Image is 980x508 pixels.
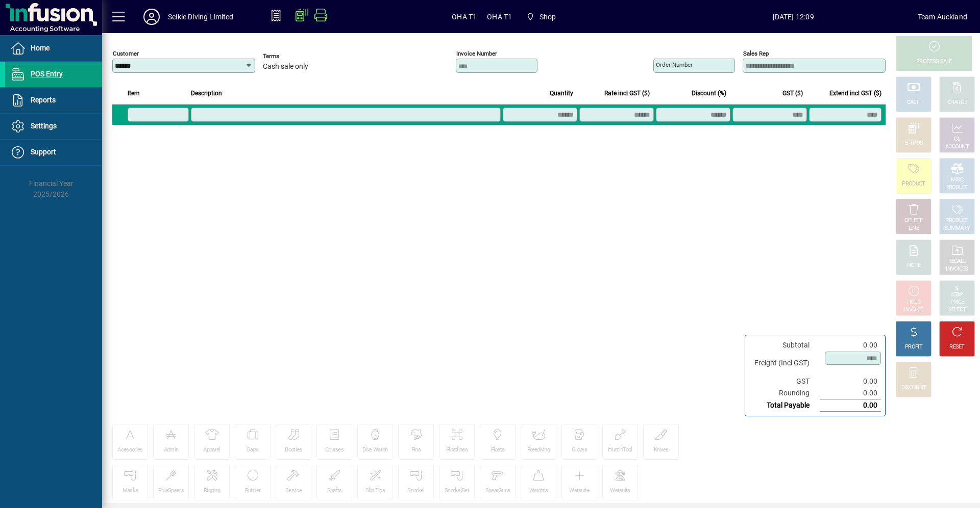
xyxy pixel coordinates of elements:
[949,343,965,351] div: RESET
[904,306,923,314] div: INVOICE
[204,487,220,495] div: Rigging
[327,487,342,495] div: Shafts
[905,343,922,351] div: PROFIT
[285,446,302,454] div: Booties
[135,8,168,26] button: Profile
[820,399,881,412] td: 0.00
[158,487,184,495] div: PoleSpears
[569,487,589,495] div: Wetsuit+
[907,299,920,306] div: HOLD
[945,184,968,192] div: PRODUCT
[362,446,387,454] div: Dive Watch
[247,446,258,454] div: Bags
[285,487,302,495] div: Service
[820,387,881,399] td: 0.00
[749,376,820,387] td: GST
[944,225,970,232] div: SUMMARY
[945,217,968,225] div: PRODUCT
[5,88,102,113] a: Reports
[411,446,421,454] div: Fins
[365,487,385,495] div: Slip Tips
[954,136,961,143] div: GL
[669,9,918,25] span: [DATE] 12:09
[5,36,102,61] a: Home
[31,44,50,52] span: Home
[245,487,261,495] div: Rubber
[487,9,512,25] span: OHA T1
[918,9,967,25] div: Team Auckland
[948,306,966,314] div: SELECT
[608,446,632,454] div: HuntinTool
[168,9,234,25] div: Selkie Diving Limited
[692,88,726,99] span: Discount (%)
[527,446,550,454] div: Freediving
[550,88,573,99] span: Quantity
[907,262,920,270] div: NOTE
[5,140,102,165] a: Support
[407,487,424,495] div: Snorkel
[117,446,142,454] div: Acessories
[122,487,138,495] div: Masks
[947,99,967,106] div: CHARGE
[529,487,548,495] div: Weights
[904,140,923,147] div: EFTPOS
[445,487,469,495] div: SnorkelSet
[610,487,630,495] div: Wetsuits
[749,387,820,399] td: Rounding
[945,143,969,151] div: ACCOUNT
[456,50,497,57] mat-label: Invoice number
[909,225,919,232] div: LINE
[572,446,587,454] div: Gloves
[31,122,57,130] span: Settings
[31,96,56,104] span: Reports
[522,8,560,26] span: Shop
[782,88,803,99] span: GST ($)
[907,99,920,106] div: CASH
[604,88,650,99] span: Rate incl GST ($)
[203,446,220,454] div: Apparel
[948,258,966,265] div: RECALL
[485,487,510,495] div: SpearGuns
[950,299,964,306] div: PRICE
[263,63,308,71] span: Cash sale only
[743,50,769,57] mat-label: Sales rep
[946,265,968,273] div: INVOICES
[820,339,881,351] td: 0.00
[191,88,222,99] span: Description
[905,217,922,225] div: DELETE
[540,9,556,25] span: Shop
[902,180,925,188] div: PRODUCT
[749,399,820,412] td: Total Payable
[31,148,56,156] span: Support
[749,351,820,376] td: Freight (Incl GST)
[916,58,952,66] div: PROCESS SALE
[113,50,139,57] mat-label: Customer
[5,114,102,139] a: Settings
[446,446,468,454] div: Floatlines
[31,70,63,78] span: POS Entry
[820,376,881,387] td: 0.00
[749,339,820,351] td: Subtotal
[164,446,179,454] div: Admin
[325,446,344,454] div: Courses
[951,176,963,184] div: MISC
[901,384,926,392] div: DISCOUNT
[654,446,669,454] div: Knives
[491,446,505,454] div: Floats
[263,53,324,60] span: Terms
[829,88,881,99] span: Extend incl GST ($)
[656,61,693,68] mat-label: Order number
[452,9,477,25] span: OHA T1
